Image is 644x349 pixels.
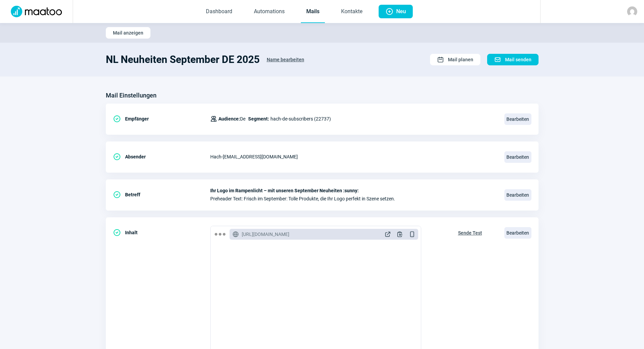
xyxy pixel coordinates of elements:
button: Mail senden [487,54,539,65]
div: Hach - [EMAIL_ADDRESS][DOMAIN_NAME] [210,150,496,163]
div: Inhalt [113,226,210,239]
h1: NL Neuheiten September DE 2025 [106,53,260,66]
span: Sende Test [458,227,482,238]
div: Empfänger [113,112,210,126]
span: Segment: [248,115,269,123]
span: Preheader Text: Frisch im September: Tolle Produkte, die Ihr Logo perfekt in Szene setzen. [210,196,496,201]
div: hach-de-subscribers (22737) [210,112,331,126]
button: Mail anzeigen [106,27,150,39]
span: Ihr Logo im Rampenlicht – mit unseren September Neuheiten :sunny: [210,188,496,193]
span: Mail planen [448,54,473,65]
img: Logo [7,6,66,17]
h3: Mail Einstellungen [106,90,157,101]
span: [URL][DOMAIN_NAME] [242,231,289,238]
div: Absender [113,150,210,163]
button: Sende Test [451,226,489,239]
span: Audience: [218,116,240,122]
button: Mail planen [430,54,480,65]
a: Automations [248,1,290,23]
a: Kontakte [336,1,368,23]
img: avatar [627,6,637,17]
button: Neu [379,5,413,18]
span: Bearbeiten [504,189,531,201]
span: De [218,115,245,123]
span: Neu [396,5,406,18]
span: Name bearbeiten [267,54,304,65]
span: Bearbeiten [504,151,531,163]
span: Bearbeiten [504,227,531,239]
a: Dashboard [200,1,238,23]
div: Betreff [113,188,210,201]
a: Mails [301,1,325,23]
span: Mail anzeigen [113,27,143,38]
span: Bearbeiten [504,113,531,125]
button: Name bearbeiten [260,53,311,66]
span: Mail senden [505,54,531,65]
